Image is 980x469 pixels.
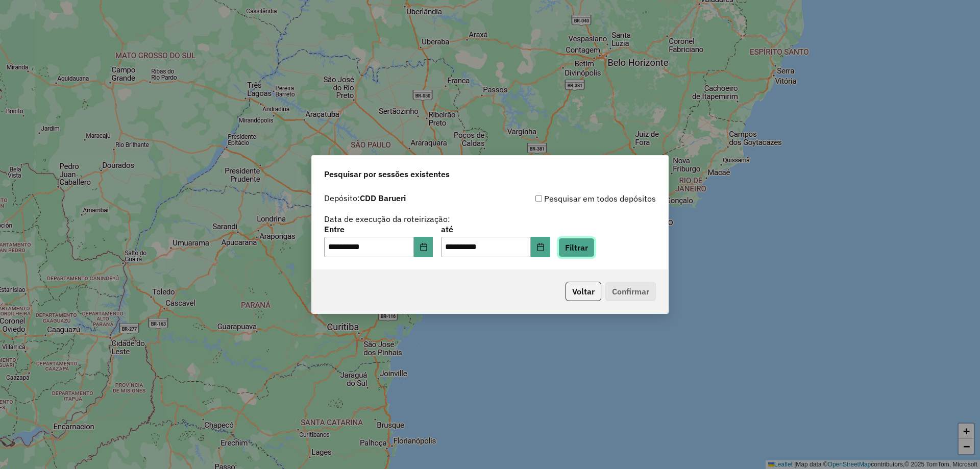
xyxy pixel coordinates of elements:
button: Choose Date [531,237,550,257]
strong: CDD Barueri [360,193,406,203]
span: Pesquisar por sessões existentes [324,168,450,180]
button: Voltar [566,282,601,301]
label: até [441,223,550,235]
label: Data de execução da roteirização: [324,213,450,225]
label: Entre [324,223,433,235]
button: Filtrar [558,238,595,257]
div: Pesquisar em todos depósitos [490,192,656,205]
button: Choose Date [414,237,433,257]
label: Depósito: [324,192,406,204]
